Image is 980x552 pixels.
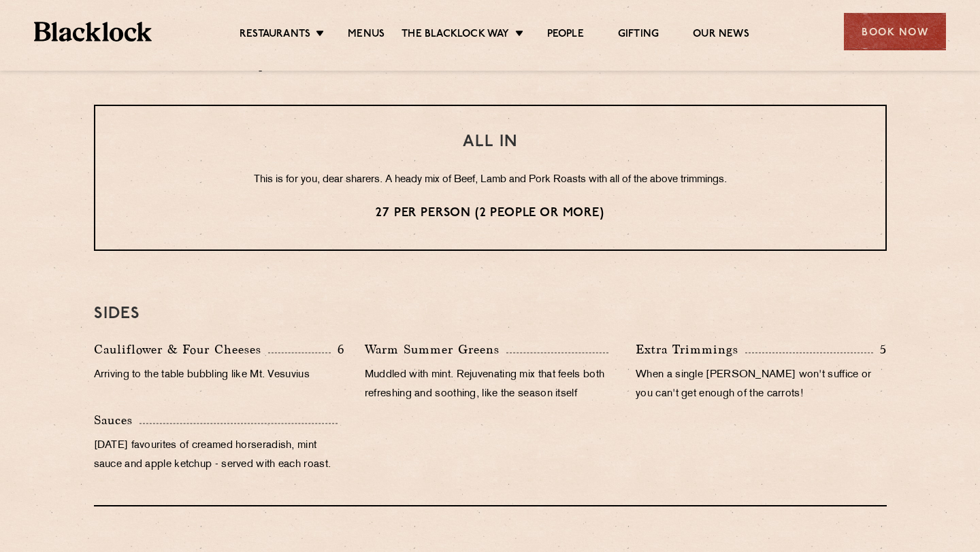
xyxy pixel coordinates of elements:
[94,305,887,323] h3: SIDES
[122,205,858,222] p: 27 per person (2 people or more)
[365,340,506,359] p: Warm Summer Greens
[94,411,140,430] p: Sauces
[348,28,385,43] a: Menus
[844,13,946,50] div: Book Now
[94,436,344,475] p: [DATE] favourites of creamed horseradish, mint sauce and apple ketchup - served with each roast.
[331,341,344,358] p: 6
[873,341,887,358] p: 5
[240,28,310,43] a: Restaurants
[402,28,509,43] a: The Blacklock Way
[122,133,858,151] h3: ALL IN
[693,28,749,43] a: Our News
[34,22,152,41] img: BL_Textured_Logo-footer-cropped.svg
[636,340,745,359] p: Extra Trimmings
[618,28,659,43] a: Gifting
[636,366,886,404] p: When a single [PERSON_NAME] won't suffice or you can't get enough of the carrots!
[365,366,615,404] p: Muddled with mint. Rejuvenating mix that feels both refreshing and soothing, like the season itself
[547,28,584,43] a: People
[122,171,858,189] p: This is for you, dear sharers. A heady mix of Beef, Lamb and Pork Roasts with all of the above tr...
[94,366,344,385] p: Arriving to the table bubbling like Mt. Vesuvius
[94,340,268,359] p: Cauliflower & Four Cheeses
